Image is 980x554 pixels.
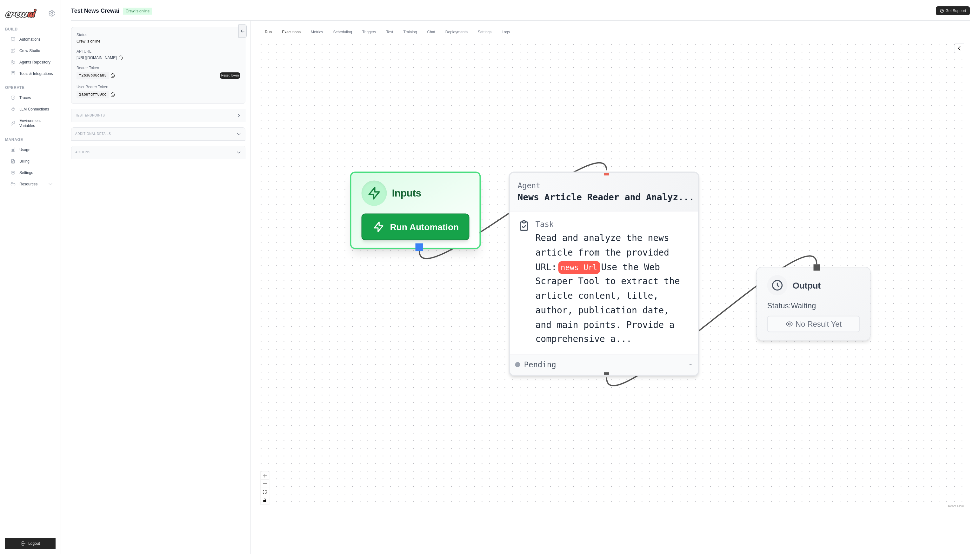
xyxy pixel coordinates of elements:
a: React Flow attribution [948,504,964,508]
h3: Inputs [392,186,421,201]
label: Bearer Token [77,65,240,70]
label: API URL [77,49,240,54]
div: Agent [518,181,694,191]
a: Deployments [442,26,471,39]
span: Test News Crewai [71,6,119,15]
a: Automations [8,34,56,44]
div: News Article Reader and Analyzer [518,191,694,204]
span: Use the Web Scraper Tool to extract the article content, title, author, publication date, and mai... [536,262,680,344]
label: User Bearer Token [77,84,240,90]
a: Environment Variables [8,116,56,131]
a: Training [400,26,421,39]
a: Usage [8,145,56,155]
span: Logout [28,541,40,546]
g: Edge from inputsNode to 10ef47791479a7592317609abc3ba493 [419,163,607,259]
a: Triggers [358,26,380,39]
a: Settings [474,26,495,39]
a: Traces [8,93,56,103]
span: Crew is online [123,8,152,15]
button: Logout [5,538,56,549]
button: Run Automation [362,214,470,240]
a: Chat [423,26,439,39]
a: Scheduling [330,26,356,39]
button: Get Support [936,6,970,15]
a: Settings [8,168,56,178]
a: Billing [8,156,56,166]
code: 1ab8fdff80cc [77,91,109,98]
h3: Output [793,279,821,292]
button: zoom out [261,480,269,488]
label: Status [77,32,240,37]
button: No Result Yet [767,316,860,332]
a: Tools & Integrations [8,69,56,79]
a: Agents Repository [8,57,56,67]
div: - [688,360,693,370]
span: Resources [19,182,37,187]
a: Logs [498,26,514,39]
img: Logo [5,9,37,18]
button: toggle interactivity [261,496,269,504]
span: Pending [524,360,556,370]
span: Status: Waiting [767,301,816,310]
div: Manage [5,137,56,142]
h3: Actions [75,150,90,154]
h3: Test Endpoints [75,114,105,117]
a: Reset Token [220,72,240,79]
iframe: Chat Widget [948,524,980,554]
a: Executions [278,26,304,39]
a: Metrics [307,26,327,39]
a: Run [261,26,276,39]
span: Read and analyze the news article from the provided URL: [536,233,669,272]
button: Resources [8,179,56,189]
span: [URL][DOMAIN_NAME] [77,55,117,60]
button: fit view [261,488,269,496]
div: Read and analyze the news article from the provided URL: {news Url} Use the Web Scraper Tool to e... [536,231,690,346]
code: f2b30b08ca83 [77,72,109,79]
div: React Flow controls [261,471,269,504]
a: Test [383,26,397,39]
div: Build [5,27,56,32]
div: AgentNews Article Reader and Analyz...TaskRead and analyze the news article from the provided URL... [509,172,699,376]
a: LLM Connections [8,104,56,114]
div: InputsRun Automation [350,172,481,249]
div: Task [536,219,554,230]
span: news Url [558,261,600,274]
div: Operate [5,85,56,90]
a: Crew Studio [8,46,56,56]
g: Edge from 10ef47791479a7592317609abc3ba493 to outputNode [607,256,817,385]
h3: Additional Details [75,132,111,136]
div: Crew is online [77,39,240,44]
div: OutputStatus:WaitingNo Result Yet [757,267,871,341]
